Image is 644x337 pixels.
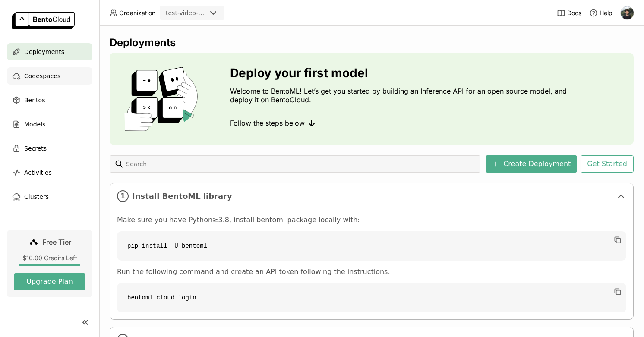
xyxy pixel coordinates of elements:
p: Welcome to BentoML! Let’s get you started by building an Inference API for an open source model, ... [230,87,571,104]
button: Upgrade Plan [14,273,85,290]
span: Deployments [24,47,64,57]
p: Run the following command and create an API token following the instructions: [117,268,626,276]
a: Deployments [7,43,92,60]
span: Follow the steps below [230,119,305,127]
a: Models [7,116,92,133]
h3: Deploy your first model [230,66,571,80]
a: Free Tier$10.00 Credits LeftUpgrade Plan [7,230,92,297]
div: Deployments [110,36,634,49]
span: Codespaces [24,71,60,81]
span: Install BentoML library [132,192,612,201]
img: logo [12,12,75,29]
span: Secrets [24,143,47,154]
a: Bentos [7,91,92,109]
div: 1Install BentoML library [110,183,633,209]
img: Victor Aleksandrin [621,6,634,19]
code: bentoml cloud login [117,283,626,312]
a: Codespaces [7,67,92,85]
img: cover onboarding [117,66,209,131]
a: Activities [7,164,92,181]
p: Make sure you have Python≥3.8, install bentoml package locally with: [117,216,626,224]
div: Help [589,9,612,17]
div: $10.00 Credits Left [14,254,85,262]
button: Create Deployment [486,155,577,173]
a: Secrets [7,140,92,157]
span: Free Tier [42,238,71,246]
span: Docs [567,9,581,17]
input: Selected test-video-app. [207,9,208,18]
a: Docs [557,9,581,17]
span: Clusters [24,192,49,202]
code: pip install -U bentoml [117,231,626,261]
div: test-video-app [166,9,206,17]
span: Bentos [24,95,45,105]
input: Search [125,157,477,171]
i: 1 [117,190,129,202]
span: Organization [119,9,155,17]
a: Clusters [7,188,92,205]
button: Get Started [581,155,634,173]
span: Activities [24,167,52,178]
span: Models [24,119,45,129]
span: Help [600,9,612,17]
